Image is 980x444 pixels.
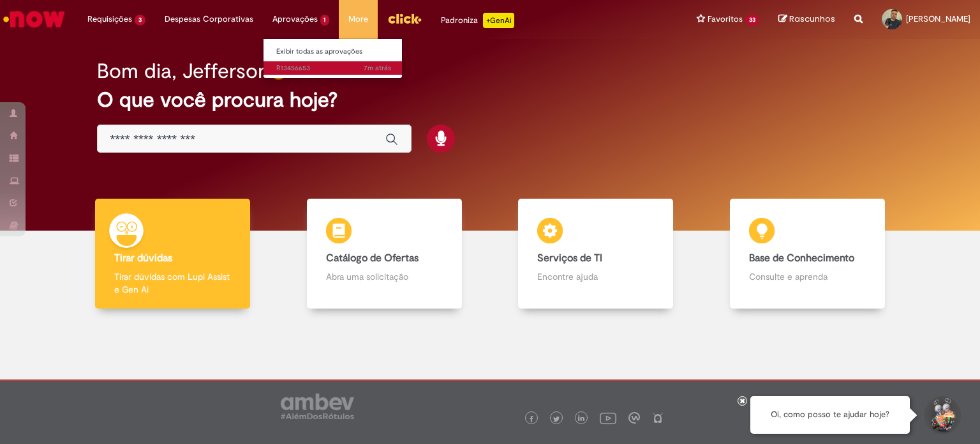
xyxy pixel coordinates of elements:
[114,270,231,296] p: Tirar dúvidas com Lupi Assist e Gen Ai
[67,199,279,309] a: Tirar dúvidas Tirar dúvidas com Lupi Assist e Gen Ai
[578,415,584,423] img: logo_footer_linkedin.png
[750,396,910,434] div: Oi, como posso te ajudar hoje?
[264,61,404,75] a: Aberto R13456653 :
[97,89,884,111] h2: O que você procura hoje?
[745,15,759,26] span: 33
[97,60,269,82] h2: Bom dia, Jefferson
[320,15,330,26] span: 1
[923,396,961,434] button: Iniciar Conversa de Suporte
[135,15,145,26] span: 3
[906,13,970,24] span: [PERSON_NAME]
[276,63,391,73] span: R13456653
[326,270,443,283] p: Abra uma solicitação
[281,394,354,419] img: logo_footer_ambev_rotulo_gray.png
[441,13,514,28] div: Padroniza
[702,199,914,309] a: Base de Conhecimento Consulte e aprenda
[114,252,172,264] b: Tirar dúvidas
[789,13,835,25] span: Rascunhos
[364,63,391,73] time: 28/08/2025 10:26:12
[483,13,514,28] p: +GenAi
[1,6,67,32] img: ServiceNow
[279,199,491,309] a: Catálogo de Ofertas Abra uma solicitação
[165,13,253,26] span: Despesas Corporativas
[326,252,419,264] b: Catálogo de Ofertas
[708,13,743,26] span: Favoritos
[264,45,404,59] a: Exibir todas as aprovações
[528,416,535,422] img: logo_footer_facebook.png
[652,412,664,424] img: logo_footer_naosei.png
[749,252,854,264] b: Base de Conhecimento
[263,38,403,79] ul: Aprovações
[348,13,368,26] span: More
[87,13,132,26] span: Requisições
[628,412,640,424] img: logo_footer_workplace.png
[537,270,654,283] p: Encontre ajuda
[553,416,560,422] img: logo_footer_twitter.png
[749,270,866,283] p: Consulte e aprenda
[387,9,422,28] img: click_logo_yellow_360x200.png
[778,13,835,26] a: Rascunhos
[537,252,602,264] b: Serviços de TI
[600,410,616,426] img: logo_footer_youtube.png
[272,13,318,26] span: Aprovações
[364,63,391,73] span: 7m atrás
[490,199,702,309] a: Serviços de TI Encontre ajuda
